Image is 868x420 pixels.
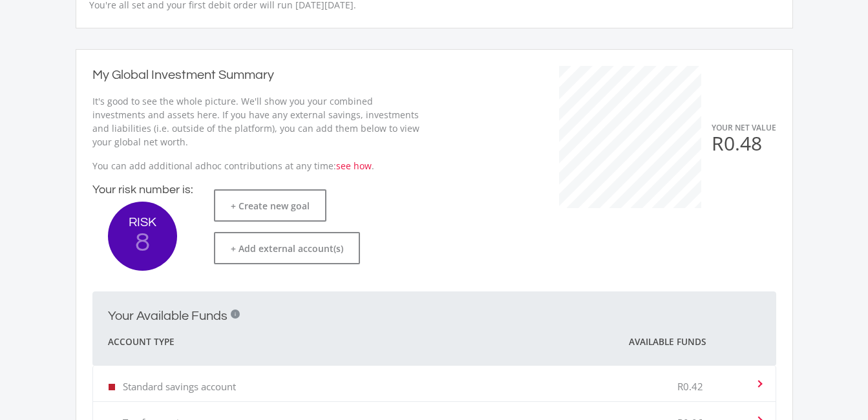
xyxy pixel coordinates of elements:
[336,160,372,172] a: see how
[712,130,762,156] span: R0.48
[93,366,776,401] mat-expansion-panel-header: Standard savings account R0.42
[92,291,776,366] mat-expansion-panel-header: Your Available Funds i Account Type Available Funds
[108,334,175,350] span: Account Type
[231,310,240,319] div: i
[214,232,360,264] button: + Add external account(s)
[92,159,421,173] p: You can add additional adhoc contributions at any time: .
[108,202,177,271] button: RISK 8
[123,380,236,393] p: Standard savings account
[108,229,177,257] span: 8
[108,216,177,229] span: RISK
[712,122,776,133] span: YOUR NET VALUE
[108,308,228,324] h2: Your Available Funds
[92,183,193,197] h4: Your risk number is:
[92,66,274,85] h2: My Global Investment Summary
[677,380,703,393] p: R0.42
[214,189,326,222] button: + Create new goal
[92,94,421,149] p: It's good to see the whole picture. We'll show you your combined investments and assets here. If ...
[629,335,706,348] span: Available Funds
